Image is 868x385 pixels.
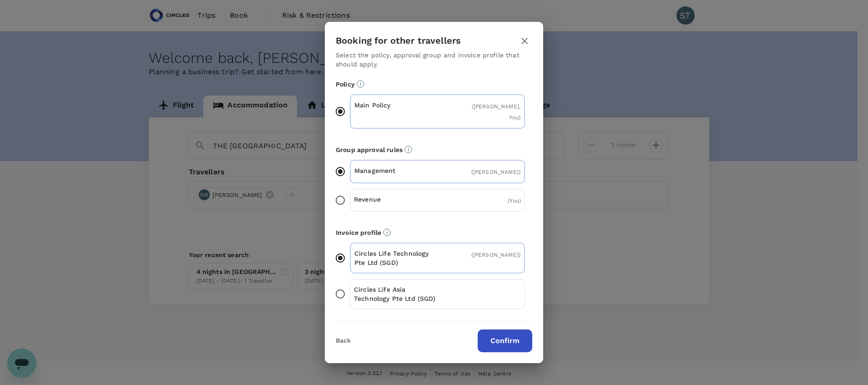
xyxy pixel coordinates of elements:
[472,103,520,121] span: ( [PERSON_NAME], You )
[354,166,438,175] p: Management
[336,80,532,89] p: Policy
[357,80,364,88] svg: Booking restrictions are based on the selected travel policy.
[354,285,438,303] p: Circles Life Asia Technology Pte Ltd (SGD)
[478,329,532,352] button: Confirm
[336,51,532,69] p: Select the policy, approval group and invoice profile that should apply.
[354,195,438,204] p: Revenue
[354,101,438,110] p: Main Policy
[508,198,521,204] span: ( You )
[404,146,412,153] svg: Default approvers or custom approval rules (if available) are based on the user group.
[471,169,520,175] span: ( [PERSON_NAME] )
[336,228,532,237] p: Invoice profile
[336,145,532,154] p: Group approval rules
[336,337,351,344] button: Back
[383,228,391,236] svg: The payment currency and company information are based on the selected invoice profile.
[336,35,461,46] h3: Booking for other travellers
[471,252,520,258] span: ( [PERSON_NAME] )
[354,249,438,267] p: Circles Life Technology Pte Ltd (SGD)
